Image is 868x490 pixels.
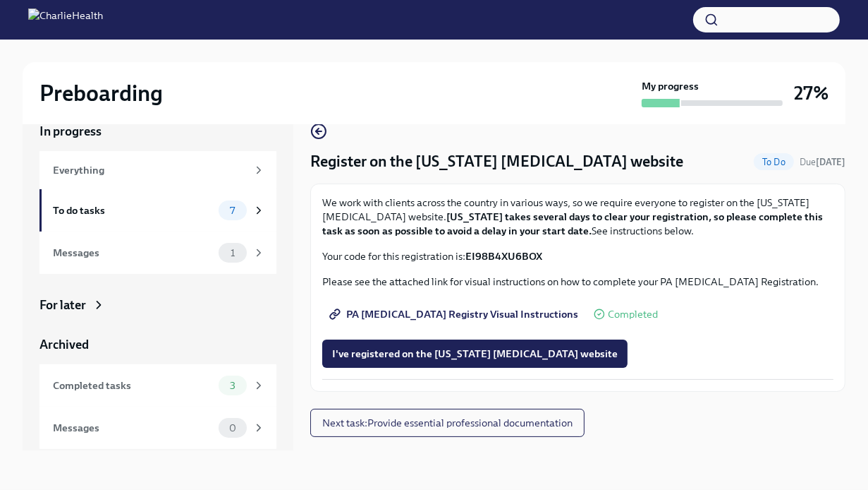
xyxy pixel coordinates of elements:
h2: Preboarding [39,79,163,107]
h3: 27% [794,80,829,106]
span: 0 [221,423,245,434]
a: Everything [39,151,276,189]
span: October 3rd, 2025 09:00 [800,155,845,169]
div: For later [39,297,86,313]
span: To Do [754,157,794,167]
span: 3 [221,381,244,391]
strong: My progress [642,79,699,93]
div: Messages [53,245,213,261]
a: In progress [39,123,276,140]
a: Completed tasks3 [39,364,276,407]
span: PA [MEDICAL_DATA] Registry Visual Instructions [332,307,578,321]
a: Messages0 [39,407,276,449]
a: PA [MEDICAL_DATA] Registry Visual Instructions [322,300,588,328]
strong: EI98B4XU6BOX [465,250,542,263]
p: We work with clients across the country in various ways, so we require everyone to register on th... [322,196,833,238]
a: Archived [39,336,276,353]
div: Everything [53,162,247,178]
h4: Register on the [US_STATE] [MEDICAL_DATA] website [310,151,683,172]
div: Messages [53,420,213,436]
p: Your code for this registration is: [322,249,833,263]
a: To do tasks7 [39,189,276,232]
button: I've registered on the [US_STATE] [MEDICAL_DATA] website [322,340,628,368]
a: Messages1 [39,232,276,274]
span: Next task : Provide essential professional documentation [322,416,573,430]
strong: [DATE] [816,157,845,167]
span: 7 [221,205,243,216]
span: Completed [608,309,658,320]
button: Next task:Provide essential professional documentation [310,409,585,437]
a: For later [39,297,276,313]
span: I've registered on the [US_STATE] [MEDICAL_DATA] website [332,347,618,361]
p: Please see the attached link for visual instructions on how to complete your PA [MEDICAL_DATA] Re... [322,275,833,289]
img: CharlieHealth [28,8,103,31]
span: Due [800,157,845,167]
strong: [US_STATE] takes several days to clear your registration, so please complete this task as soon as... [322,210,823,237]
span: 1 [222,248,243,258]
div: Completed tasks [53,378,213,393]
div: To do tasks [53,203,213,218]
